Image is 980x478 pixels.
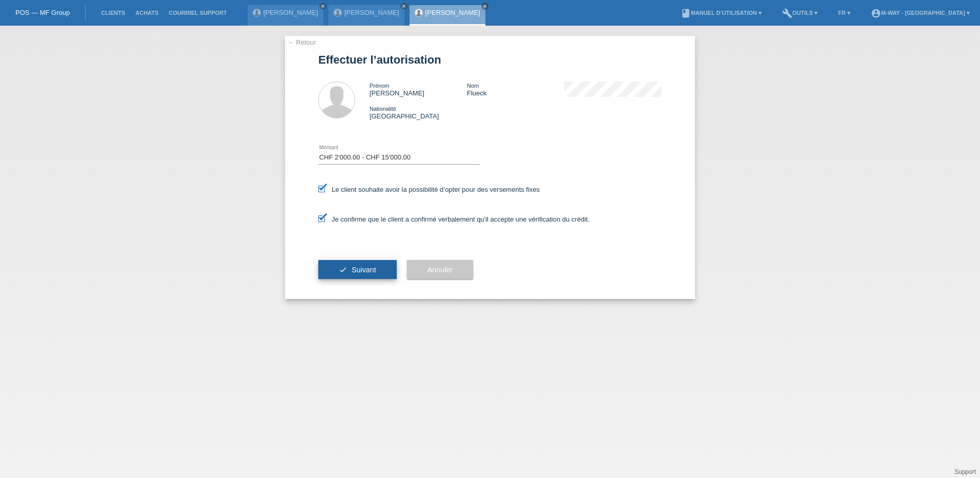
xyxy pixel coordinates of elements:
[676,10,767,16] a: bookManuel d’utilisation ▾
[427,266,453,274] span: Annuler
[263,9,318,16] a: [PERSON_NAME]
[344,9,399,16] a: [PERSON_NAME]
[370,106,396,112] span: Nationalité
[164,10,232,16] a: Courriel Support
[467,82,564,97] div: Flueck
[352,266,376,274] span: Suivant
[407,260,473,280] button: Annuler
[370,82,467,97] div: [PERSON_NAME]
[833,10,855,16] a: FR ▾
[481,3,488,10] a: close
[782,8,792,18] i: build
[318,186,540,193] label: Le client souhaite avoir la possibilité d’opter pour des versements fixes
[288,38,316,46] a: ← Retour
[130,10,164,16] a: Achats
[482,4,487,9] i: close
[15,9,70,16] a: POS — MF Group
[318,260,397,280] button: check Suivant
[681,8,691,18] i: book
[318,53,662,66] h1: Effectuer l’autorisation
[318,215,589,223] label: Je confirme que le client a confirmé verbalement qu'il accepte une vérification du crédit.
[370,83,390,89] span: Prénom
[370,105,467,120] div: [GEOGRAPHIC_DATA]
[467,83,479,89] span: Nom
[777,10,823,16] a: buildOutils ▾
[401,4,406,9] i: close
[320,4,325,9] i: close
[400,3,407,10] a: close
[954,468,976,475] a: Support
[96,10,130,16] a: Clients
[866,10,975,16] a: account_circlem-way - [GEOGRAPHIC_DATA] ▾
[319,3,326,10] a: close
[425,9,480,16] a: [PERSON_NAME]
[871,8,881,18] i: account_circle
[339,266,347,274] i: check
